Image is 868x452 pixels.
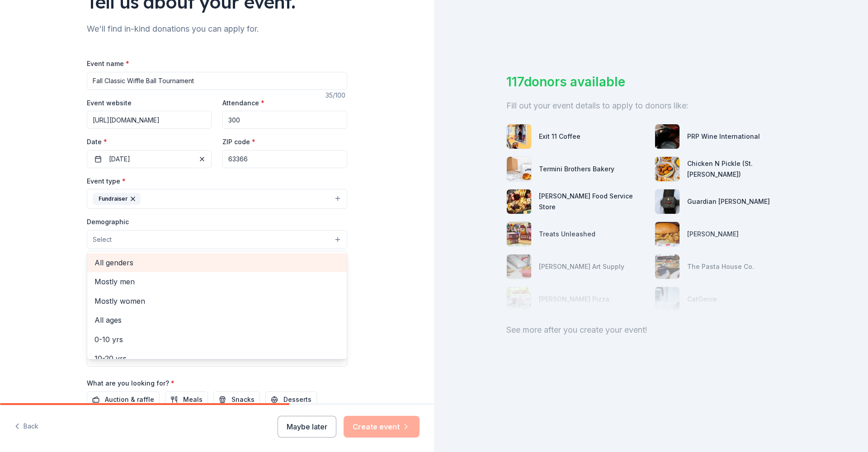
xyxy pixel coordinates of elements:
span: Select [93,234,112,245]
span: Mostly men [94,276,340,287]
div: Select [87,251,347,359]
span: All genders [94,257,340,268]
button: Select [87,230,347,249]
span: 0-10 yrs [94,334,340,345]
span: 10-20 yrs [94,353,340,364]
span: All ages [94,314,340,326]
span: Mostly women [94,295,340,307]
